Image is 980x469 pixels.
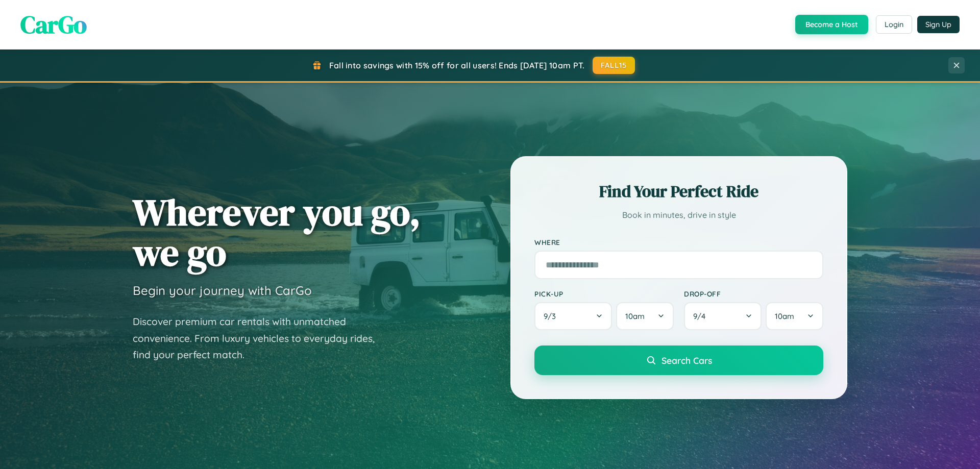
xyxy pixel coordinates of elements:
[544,311,561,321] span: 9 / 3
[684,302,762,330] button: 9/4
[534,289,674,298] label: Pick-up
[20,8,87,41] span: CarGo
[766,302,823,330] button: 10am
[917,16,960,33] button: Sign Up
[593,57,635,74] button: FALL15
[625,311,645,321] span: 10am
[775,311,794,321] span: 10am
[876,15,912,34] button: Login
[133,283,312,298] h3: Begin your journey with CarGo
[534,302,612,330] button: 9/3
[329,60,585,70] span: Fall into savings with 15% off for all users! Ends [DATE] 10am PT.
[616,302,674,330] button: 10am
[534,180,823,203] h2: Find Your Perfect Ride
[534,208,823,223] p: Book in minutes, drive in style
[534,238,823,246] label: Where
[133,313,388,363] p: Discover premium car rentals with unmatched convenience. From luxury vehicles to everyday rides, ...
[661,355,712,366] span: Search Cars
[684,289,823,298] label: Drop-off
[795,15,868,34] button: Become a Host
[534,345,823,375] button: Search Cars
[693,311,710,321] span: 9 / 4
[133,192,421,273] h1: Wherever you go, we go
